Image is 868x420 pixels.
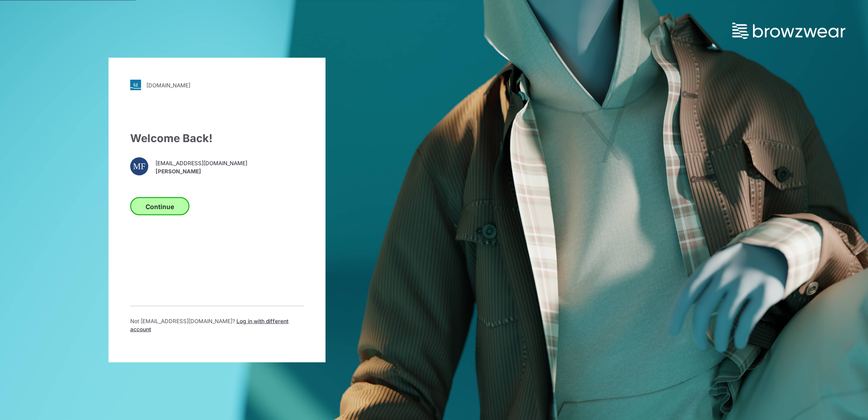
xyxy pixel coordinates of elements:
span: [EMAIL_ADDRESS][DOMAIN_NAME] [156,159,247,167]
img: svg+xml;base64,PHN2ZyB3aWR0aD0iMjgiIGhlaWdodD0iMjgiIHZpZXdCb3g9IjAgMCAyOCAyOCIgZmlsbD0ibm9uZSIgeG... [130,80,141,91]
a: [DOMAIN_NAME] [130,80,304,91]
button: Continue [130,197,189,215]
span: [PERSON_NAME] [156,167,247,175]
img: browzwear-logo.73288ffb.svg [732,23,845,39]
div: MF [130,157,148,176]
p: Not [EMAIL_ADDRESS][DOMAIN_NAME] ? [130,317,304,334]
div: [DOMAIN_NAME] [146,81,190,88]
div: Welcome Back! [130,130,304,147]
